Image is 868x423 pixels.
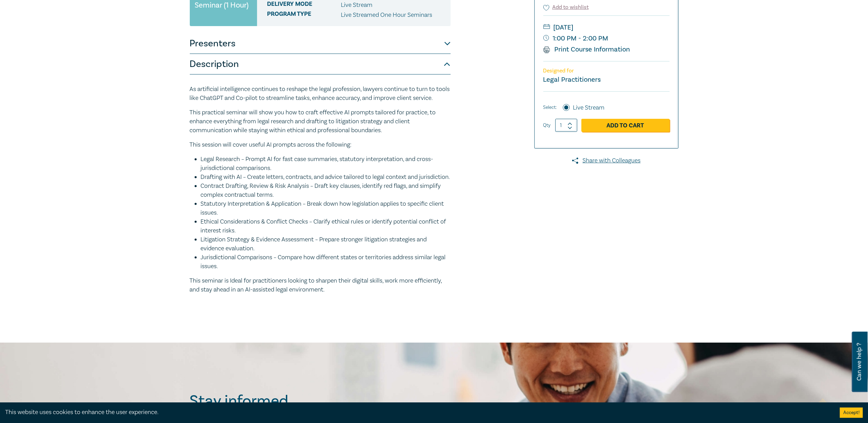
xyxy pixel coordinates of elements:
[201,235,451,253] li: Litigation Strategy & Evidence Assessment – Prepare stronger litigation strategies and evidence e...
[543,75,601,84] small: Legal Practitioners
[190,140,451,149] p: This session will cover useful AI prompts across the following:
[543,68,670,74] p: Designed for
[267,11,341,20] span: Program type
[341,1,373,9] span: Live Stream
[543,3,589,11] button: Add to wishlist
[190,85,451,103] p: As artificial intelligence continues to reshape the legal profession, lawyers continue to turn to...
[543,122,551,129] label: Qty
[543,22,670,33] small: [DATE]
[581,119,670,132] a: Add to Cart
[555,119,577,132] input: 1
[543,45,630,54] a: Print Course Information
[5,408,830,417] div: This website uses cookies to enhance the user experience.
[543,104,557,111] span: Select:
[190,108,451,135] p: This practical seminar will show you how to craft effective AI prompts tailored for practice, to ...
[190,33,451,54] button: Presenters
[201,182,451,199] li: Contract Drafting, Review & Risk Analysis – Draft key clauses, identify red flags, and simplify c...
[190,54,451,75] button: Description
[201,199,451,217] li: Statutory Interpretation & Application – Break down how legislation applies to specific client is...
[341,11,432,20] p: Live Streamed One Hour Seminars
[534,156,679,165] a: Share with Colleagues
[543,33,670,44] small: 1:00 PM - 2:00 PM
[573,103,605,112] label: Live Stream
[190,392,352,410] h2: Stay informed.
[201,253,451,271] li: Jurisdictional Comparisons – Compare how different states or territories address similar legal is...
[190,276,451,294] p: This seminar is Ideal for practitioners looking to sharpen their digital skills, work more effici...
[856,336,863,388] span: Can we help ?
[267,1,341,10] span: Delivery Mode
[195,2,249,9] small: Seminar (1 Hour)
[201,173,451,182] li: Drafting with AI – Create letters, contracts, and advice tailored to legal context and jurisdiction.
[201,155,451,173] li: Legal Research – Prompt AI for fast case summaries, statutory interpretation, and cross-jurisdict...
[840,408,863,418] button: Accept cookies
[201,217,451,235] li: Ethical Considerations & Conflict Checks – Clarify ethical rules or identify potential conflict o...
